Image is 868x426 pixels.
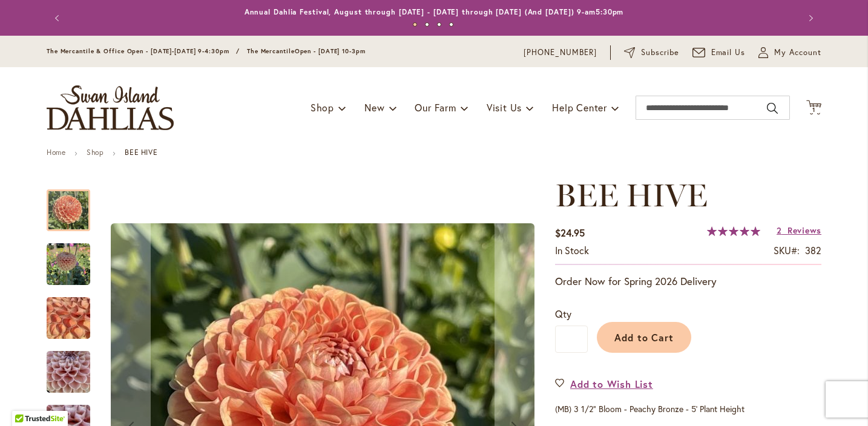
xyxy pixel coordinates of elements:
[555,226,585,239] span: $24.95
[245,7,624,16] a: Annual Dahlia Festival, August through [DATE] - [DATE] through [DATE] (And [DATE]) 9-am5:30pm
[9,383,43,417] iframe: Launch Accessibility Center
[47,177,102,231] div: BEE HIVE
[774,244,800,257] strong: SKU
[812,106,815,114] span: 1
[787,224,821,236] span: Reviews
[311,101,334,114] span: Shop
[555,403,821,415] p: (MB) 3 1/2" Bloom - Peachy Bronze - 5' Plant Height
[711,47,746,59] span: Email Us
[47,343,90,401] img: BEE HIVE
[425,22,429,27] button: 2 of 4
[641,47,679,59] span: Subscribe
[777,224,821,236] a: 2 Reviews
[47,243,90,286] img: BEE HIVE
[555,244,589,258] div: Availability
[806,100,821,116] button: 1
[87,148,104,157] a: Shop
[797,6,821,30] button: Next
[415,101,456,114] span: Our Farm
[614,331,674,344] span: Add to Cart
[47,148,65,157] a: Home
[47,47,295,55] span: The Mercantile & Office Open - [DATE]-[DATE] 9-4:30pm / The Mercantile
[47,231,102,285] div: BEE HIVE
[487,101,522,114] span: Visit Us
[125,148,157,157] strong: BEE HIVE
[449,22,453,27] button: 4 of 4
[47,6,71,30] button: Previous
[413,22,417,27] button: 1 of 4
[47,85,174,130] a: store logo
[25,286,112,351] img: BEE HIVE
[758,47,821,59] button: My Account
[774,47,821,59] span: My Account
[437,22,441,27] button: 3 of 4
[364,101,384,114] span: New
[47,339,102,393] div: BEE HIVE
[624,47,679,59] a: Subscribe
[555,274,821,289] p: Order Now for Spring 2026 Delivery
[552,101,607,114] span: Help Center
[805,244,821,258] div: 382
[295,47,366,55] span: Open - [DATE] 10-3pm
[555,244,589,257] span: In stock
[555,176,708,214] span: BEE HIVE
[570,377,653,391] span: Add to Wish List
[47,285,102,339] div: BEE HIVE
[524,47,597,59] a: [PHONE_NUMBER]
[777,224,782,236] span: 2
[707,226,760,236] div: 100%
[555,377,653,391] a: Add to Wish List
[555,307,571,320] span: Qty
[692,47,746,59] a: Email Us
[597,322,691,353] button: Add to Cart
